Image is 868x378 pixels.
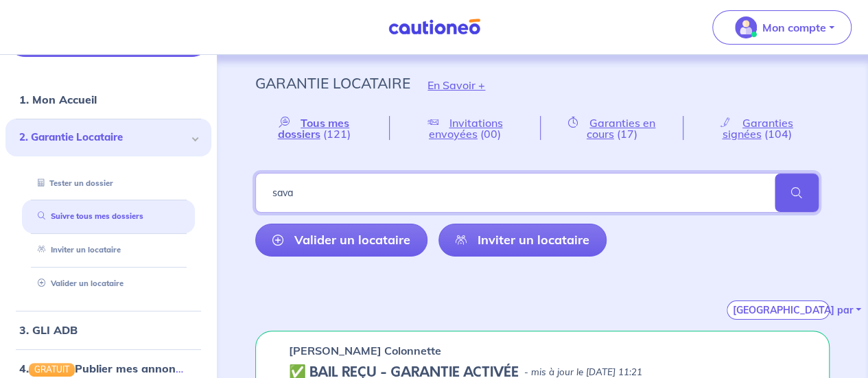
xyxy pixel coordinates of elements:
a: Garanties signées(104) [683,116,830,140]
a: Suivre tous mes dossiers [32,211,143,221]
button: En Savoir + [410,65,502,105]
a: 3. GLI ADB [19,323,78,337]
span: search [775,174,819,212]
div: 3. GLI ADB [5,316,211,344]
span: Garanties en cours [587,116,656,141]
span: (17) [617,127,637,141]
a: Inviter un locataire [438,224,607,257]
div: 2. Garantie Locataire [5,119,211,156]
span: Garanties signées [722,116,793,141]
button: [GEOGRAPHIC_DATA] par [727,300,830,320]
div: Inviter un locataire [22,239,195,261]
img: illu_account_valid_menu.svg [735,16,757,38]
div: Tester un dossier [22,172,195,195]
a: Valider un locataire [32,279,124,288]
a: Garanties en cours(17) [541,116,683,140]
a: Tester un dossier [32,178,113,188]
a: Invitations envoyées(00) [390,116,540,140]
span: (121) [323,127,351,141]
div: Suivre tous mes dossiers [22,205,195,228]
a: Inviter un locataire [32,245,121,255]
button: illu_account_valid_menu.svgMon compte [712,10,852,45]
p: Mon compte [762,19,826,36]
span: Tous mes dossiers [278,116,350,141]
span: (104) [764,127,791,141]
img: Cautioneo [383,19,486,36]
span: Invitations envoyées [429,116,503,141]
div: 1. Mon Accueil [5,86,211,113]
a: 4.GRATUITPublier mes annonces [19,362,193,375]
p: [PERSON_NAME] Colonnette [289,342,441,359]
p: Garantie Locataire [255,71,410,95]
input: Rechercher par nom / prénom / mail du locataire [255,173,819,213]
span: 2. Garantie Locataire [19,130,187,145]
a: Valider un locataire [255,224,427,257]
div: Valider un locataire [22,272,195,295]
a: 1. Mon Accueil [19,93,97,106]
a: Tous mes dossiers(121) [255,116,389,140]
span: (00) [480,127,501,141]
